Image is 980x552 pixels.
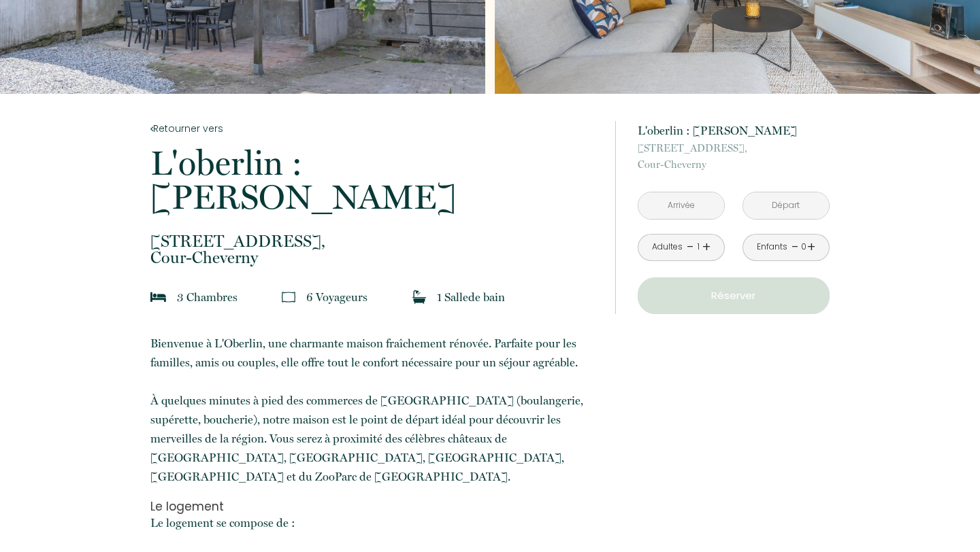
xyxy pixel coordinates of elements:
[306,288,367,307] p: 6 Voyageur
[791,237,799,258] a: -
[150,121,597,136] a: Retourner vers
[687,237,694,258] a: -
[638,121,830,140] p: L'oberlin : [PERSON_NAME]
[800,241,807,254] div: 0
[743,192,829,219] input: Départ
[638,140,830,156] span: [STREET_ADDRESS],
[150,233,597,266] p: Cour-Cheverny
[233,290,238,304] span: s
[807,237,815,258] a: +
[695,241,702,254] div: 1
[150,500,597,513] h2: Le logement
[702,237,710,258] a: +
[150,233,597,249] span: [STREET_ADDRESS],
[177,288,238,307] p: 3 Chambre
[638,140,830,173] p: Cour-Cheverny
[642,288,825,304] p: Réserver
[150,146,597,214] p: L'oberlin : [PERSON_NAME]
[652,241,683,254] div: Adultes
[437,288,505,307] p: 1 Salle de bain
[638,277,830,314] button: Réserver
[638,192,724,219] input: Arrivée
[757,241,787,254] div: Enfants
[363,290,367,304] span: s
[150,337,583,483] span: Bienvenue à L'Oberlin, une charmante maison fraîchement rénovée. Parfaite pour les familles, amis...
[282,290,295,304] img: guests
